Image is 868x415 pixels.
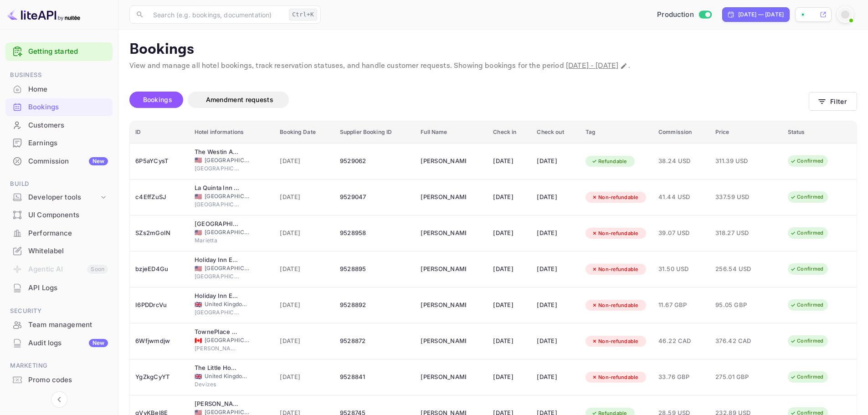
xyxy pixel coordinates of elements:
[784,335,829,347] div: Confirmed
[5,242,113,259] a: Whitelabel
[784,371,829,383] div: Confirmed
[340,298,410,313] div: 9528892
[658,228,704,238] span: 39.07 USD
[129,41,857,59] p: Bookings
[280,192,329,202] span: [DATE]
[135,190,184,205] div: c4EffZuSJ
[289,9,317,20] div: Ctrl+K
[205,228,250,236] span: [GEOGRAPHIC_DATA]
[537,334,575,348] div: [DATE]
[195,184,240,193] div: La Quinta Inn & Suites by Wyndham Las Vegas Summerlin Tech
[340,370,410,384] div: 9528841
[135,334,184,348] div: 6Wfjwmdjw
[340,226,410,241] div: 9528958
[715,192,761,202] span: 337.59 USD
[205,336,250,344] span: [GEOGRAPHIC_DATA]
[782,121,857,143] th: Status
[493,262,526,277] div: [DATE]
[657,10,694,20] span: Production
[586,336,644,347] div: Non-refundable
[130,121,189,143] th: ID
[715,228,761,238] span: 318.27 USD
[28,375,108,385] div: Promo codes
[195,266,202,272] span: United States of America
[5,81,113,97] a: Home
[531,121,580,143] th: Check out
[5,242,113,260] div: Whitelabel
[658,192,704,202] span: 41.44 USD
[7,7,80,22] img: LiteAPI logo
[5,117,113,133] a: Customers
[580,121,653,143] th: Tag
[28,102,108,113] div: Bookings
[493,226,526,241] div: [DATE]
[421,334,466,348] div: Jeramy Rugg
[5,206,113,223] a: UI Components
[205,156,250,164] span: [GEOGRAPHIC_DATA]
[195,256,240,265] div: Holiday Inn Express & Suites Lima, an IHG Hotel
[658,300,704,310] span: 11.67 GBP
[28,246,108,256] div: Whitelabel
[5,42,113,61] div: Getting started
[5,371,113,388] a: Promo codes
[493,190,526,205] div: [DATE]
[586,228,644,239] div: Non-refundable
[195,157,202,163] span: United States of America
[135,226,184,241] div: SZs2mGoIN
[28,210,108,220] div: UI Components
[195,400,240,409] div: Ayres Lodge Alpine
[51,391,67,408] button: Collapse navigation
[280,156,329,166] span: [DATE]
[28,46,108,57] a: Getting started
[5,206,113,224] div: UI Components
[537,226,575,241] div: [DATE]
[334,121,416,143] th: Supplier Booking ID
[340,190,410,205] div: 9529047
[5,316,113,334] div: Team management
[586,264,644,275] div: Non-refundable
[421,190,466,205] div: Srinivas Balusu
[658,156,704,166] span: 38.24 USD
[148,5,285,24] input: Search (e.g. bookings, documentation)
[715,372,761,382] span: 275.01 GBP
[195,230,202,236] span: United States of America
[658,264,704,274] span: 31.50 USD
[784,263,829,275] div: Confirmed
[738,10,784,19] div: [DATE] — [DATE]
[5,316,113,333] a: Team management
[566,61,618,71] span: [DATE] - [DATE]
[5,225,113,242] div: Performance
[189,121,274,143] th: Hotel informations
[280,372,329,382] span: [DATE]
[493,298,526,313] div: [DATE]
[89,157,108,165] div: New
[135,262,184,277] div: bzjeED4Gu
[28,192,99,203] div: Developer tools
[653,121,710,143] th: Commission
[586,372,644,383] div: Non-refundable
[415,121,488,143] th: Full Name
[135,370,184,384] div: YgZkgCyYT
[784,227,829,239] div: Confirmed
[195,302,202,307] span: United Kingdom of Great Britain and Northern Ireland
[5,81,113,98] div: Home
[28,156,108,167] div: Commission
[421,370,466,384] div: Tom and Eleanor Bowes
[89,339,108,347] div: New
[195,308,240,317] span: [GEOGRAPHIC_DATA]
[715,156,761,166] span: 311.39 USD
[653,10,715,20] div: Switch to Sandbox mode
[205,192,250,200] span: [GEOGRAPHIC_DATA]
[537,370,575,384] div: [DATE]
[340,262,410,277] div: 9528895
[658,336,704,346] span: 46.22 CAD
[205,372,250,380] span: United Kingdom of [GEOGRAPHIC_DATA] and [GEOGRAPHIC_DATA]
[280,228,329,238] span: [DATE]
[493,370,526,384] div: [DATE]
[129,61,857,72] p: View and manage all hotel bookings, track reservation statuses, and handle customer requests. Sho...
[586,156,633,167] div: Refundable
[28,338,108,348] div: Audit logs
[421,154,466,169] div: Evan Barnes
[5,334,113,352] div: Audit logsNew
[195,338,202,343] span: Canada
